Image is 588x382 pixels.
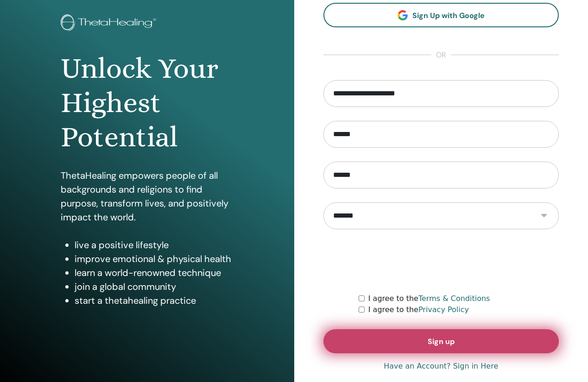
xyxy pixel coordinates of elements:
[418,305,469,314] a: Privacy Policy
[418,294,490,303] a: Terms & Conditions
[323,329,559,353] button: Sign up
[75,238,234,252] li: live a positive lifestyle
[61,51,234,155] h1: Unlock Your Highest Potential
[75,294,234,307] li: start a thetahealing practice
[61,169,234,224] p: ThetaHealing empowers people of all backgrounds and religions to find purpose, transform lives, a...
[75,266,234,280] li: learn a world-renowned technique
[371,243,512,279] iframe: reCAPTCHA
[412,11,485,20] span: Sign Up with Google
[428,337,455,346] span: Sign up
[431,50,451,61] span: or
[75,280,234,294] li: join a global community
[368,293,490,304] label: I agree to the
[368,304,469,315] label: I agree to the
[384,361,498,372] a: Have an Account? Sign in Here
[323,3,559,27] a: Sign Up with Google
[75,252,234,266] li: improve emotional & physical health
